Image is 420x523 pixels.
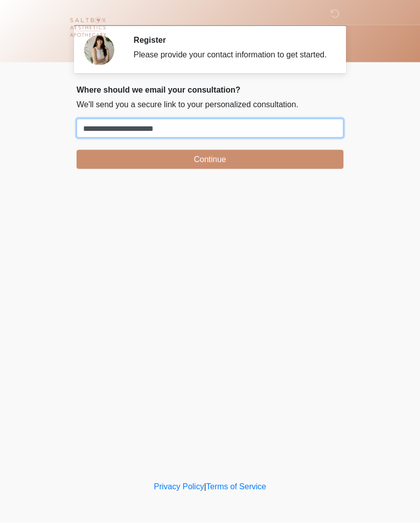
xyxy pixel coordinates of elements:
[77,99,343,111] p: We'll send you a secure link to your personalized consultation.
[66,8,109,50] img: Saltbox Aesthetics Logo
[77,85,343,95] h2: Where should we email your consultation?
[206,482,266,491] a: Terms of Service
[204,482,206,491] a: |
[77,150,343,169] button: Continue
[154,482,204,491] a: Privacy Policy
